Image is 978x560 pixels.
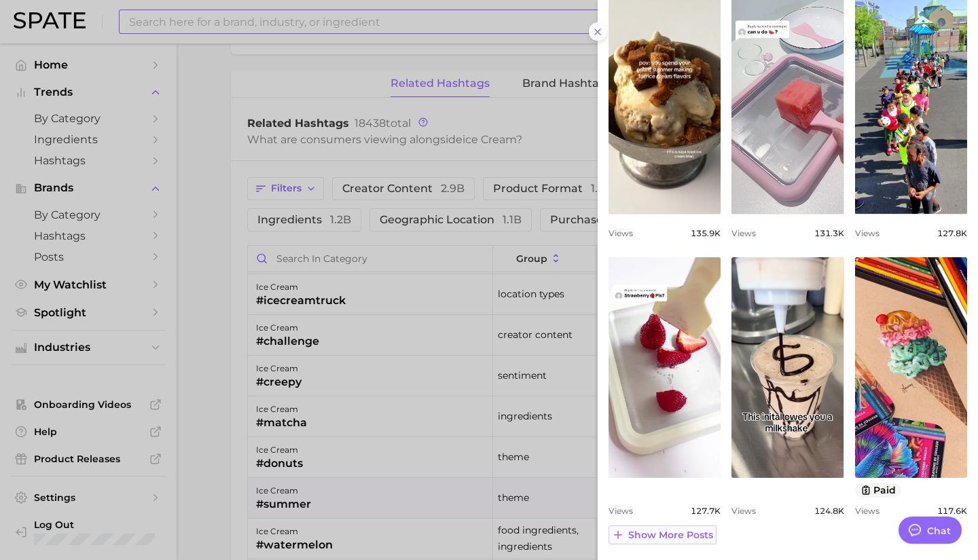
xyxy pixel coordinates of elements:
[628,529,713,541] span: Show more posts
[609,506,633,516] span: Views
[937,228,967,238] span: 127.8k
[609,228,633,238] span: Views
[731,506,756,516] span: Views
[609,525,717,544] button: Show more posts
[855,506,880,516] span: Views
[731,228,756,238] span: Views
[855,483,902,498] button: paid
[855,228,880,238] span: Views
[691,506,721,516] span: 127.7k
[937,506,967,516] span: 117.6k
[814,228,844,238] span: 131.3k
[691,228,721,238] span: 135.9k
[814,506,844,516] span: 124.8k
